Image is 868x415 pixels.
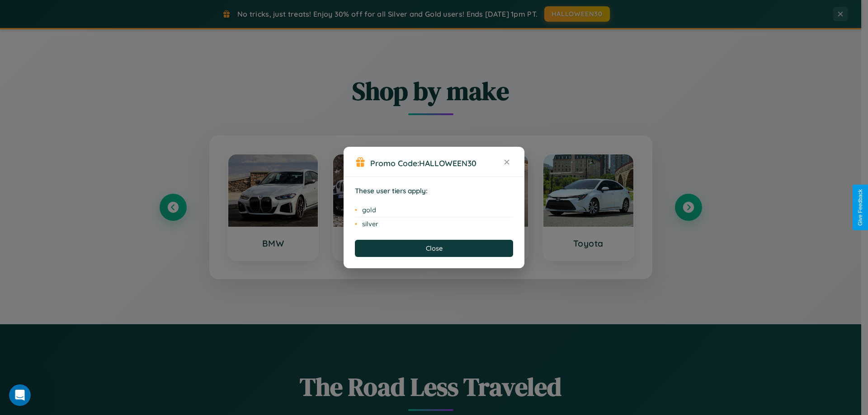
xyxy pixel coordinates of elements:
[419,158,476,168] b: HALLOWEEN30
[857,189,863,226] div: Give Feedback
[355,187,428,195] strong: These user tiers apply:
[355,240,513,257] button: Close
[355,203,513,217] li: gold
[355,217,513,231] li: silver
[9,384,31,406] iframe: Intercom live chat
[370,158,500,168] h3: Promo Code:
